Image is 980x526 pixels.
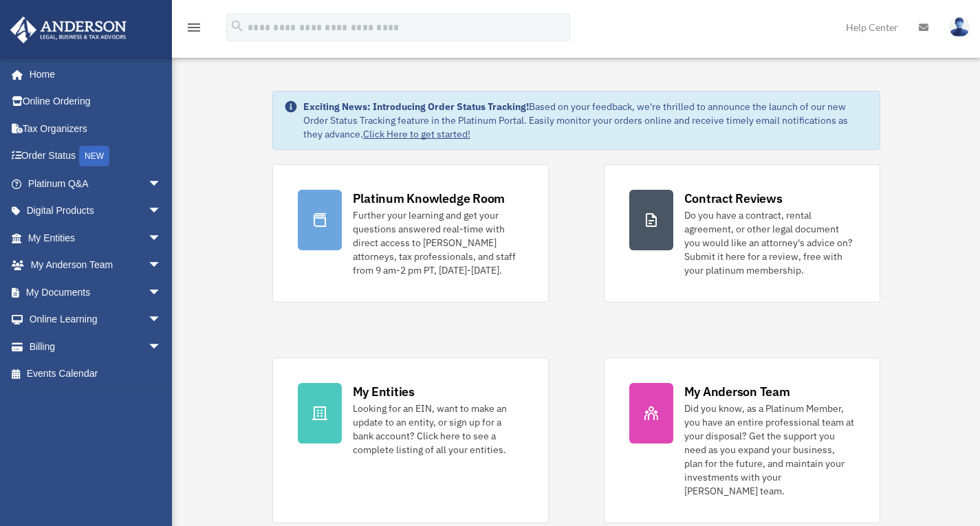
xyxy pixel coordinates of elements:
[186,19,202,36] i: menu
[10,197,182,225] a: Digital Productsarrow_drop_down
[949,17,970,37] img: User Pic
[353,383,415,400] div: My Entities
[148,197,175,226] span: arrow_drop_down
[10,88,182,116] a: Online Ordering
[148,333,175,361] span: arrow_drop_down
[148,224,175,252] span: arrow_drop_down
[272,358,549,523] a: My Entities Looking for an EIN, want to make an update to an entity, or sign up for a bank accoun...
[230,19,245,34] i: search
[186,24,202,36] a: menu
[148,252,175,280] span: arrow_drop_down
[684,190,783,207] div: Contract Reviews
[148,306,175,334] span: arrow_drop_down
[6,17,131,43] img: Anderson Advisors Platinum Portal
[79,146,109,166] div: NEW
[10,115,182,142] a: Tax Organizers
[10,333,182,360] a: Billingarrow_drop_down
[684,208,855,277] div: Do you have a contract, rental agreement, or other legal document you would like an attorney's ad...
[684,402,855,498] div: Did you know, as a Platinum Member, you have an entire professional team at your disposal? Get th...
[363,128,470,140] a: Click Here to get started!
[148,170,175,198] span: arrow_drop_down
[10,306,182,333] a: Online Learningarrow_drop_down
[10,61,175,88] a: Home
[10,252,182,279] a: My Anderson Teamarrow_drop_down
[353,402,523,457] div: Looking for an EIN, want to make an update to an entity, or sign up for a bank account? Click her...
[10,170,182,197] a: Platinum Q&Aarrow_drop_down
[604,164,880,303] a: Contract Reviews Do you have a contract, rental agreement, or other legal document you would like...
[303,100,529,113] strong: Exciting News: Introducing Order Status Tracking!
[604,358,880,523] a: My Anderson Team Did you know, as a Platinum Member, you have an entire professional team at your...
[10,224,182,252] a: My Entitiesarrow_drop_down
[148,278,175,307] span: arrow_drop_down
[684,383,790,400] div: My Anderson Team
[10,278,182,306] a: My Documentsarrow_drop_down
[10,360,182,388] a: Events Calendar
[10,142,182,171] a: Order StatusNEW
[353,208,523,277] div: Further your learning and get your questions answered real-time with direct access to [PERSON_NAM...
[303,100,869,141] div: Based on your feedback, we're thrilled to announce the launch of our new Order Status Tracking fe...
[272,164,549,303] a: Platinum Knowledge Room Further your learning and get your questions answered real-time with dire...
[353,190,505,207] div: Platinum Knowledge Room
